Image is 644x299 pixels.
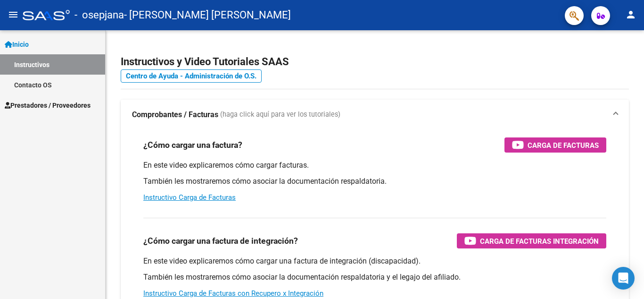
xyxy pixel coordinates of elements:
span: - [PERSON_NAME] [PERSON_NAME] [124,5,291,26]
span: Prestadores / Proveedores [5,100,91,111]
p: En este video explicaremos cómo cargar una factura de integración (discapacidad). [143,256,606,266]
strong: Comprobantes / Facturas [132,110,218,120]
button: Carga de Facturas [504,137,606,153]
div: Open Intercom Messenger [612,267,635,290]
h3: ¿Cómo cargar una factura? [143,138,242,152]
a: Instructivo Carga de Facturas [143,193,236,202]
h2: Instructivos y Video Tutoriales SAAS [121,53,629,71]
h3: ¿Cómo cargar una factura de integración? [143,234,298,248]
p: También les mostraremos cómo asociar la documentación respaldatoria. [143,176,606,187]
button: Carga de Facturas Integración [457,233,606,248]
mat-icon: menu [8,9,19,20]
a: Centro de Ayuda - Administración de O.S. [121,69,262,83]
a: Instructivo Carga de Facturas con Recupero x Integración [143,289,323,298]
mat-expansion-panel-header: Comprobantes / Facturas (haga click aquí para ver los tutoriales) [121,100,629,130]
span: Inicio [5,39,29,50]
mat-icon: person [625,9,636,20]
span: (haga click aquí para ver los tutoriales) [220,110,340,120]
span: - osepjana [74,5,124,26]
span: Carga de Facturas [528,139,599,151]
p: En este video explicaremos cómo cargar facturas. [143,160,606,171]
span: Carga de Facturas Integración [480,235,599,247]
p: También les mostraremos cómo asociar la documentación respaldatoria y el legajo del afiliado. [143,272,606,282]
